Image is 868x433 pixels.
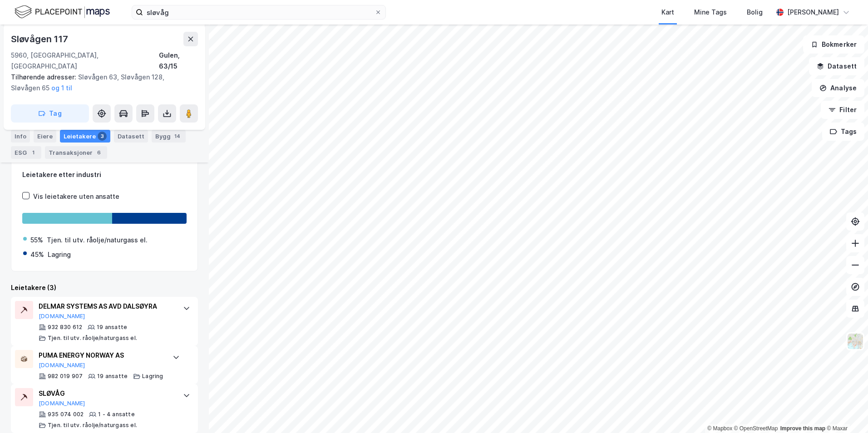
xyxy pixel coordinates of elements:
[97,373,128,380] div: 19 ansatte
[11,73,78,81] span: Tilhørende adresser:
[11,104,89,123] button: Tag
[29,148,38,157] div: 1
[15,4,110,20] img: logo.f888ab2527a4732fd821a326f86c7f29.svg
[747,7,763,18] div: Bolig
[734,425,778,432] a: OpenStreetMap
[39,350,163,361] div: PUMA ENERGY NORWAY AS
[11,50,159,72] div: 5960, [GEOGRAPHIC_DATA], [GEOGRAPHIC_DATA]
[114,130,148,143] div: Datasett
[822,123,864,141] button: Tags
[11,130,30,143] div: Info
[48,335,137,342] div: Tjen. til utv. råolje/naturgass el.
[11,282,198,293] div: Leietakere (3)
[173,132,182,141] div: 14
[39,362,85,369] button: [DOMAIN_NAME]
[45,146,107,159] div: Transaksjoner
[661,7,674,18] div: Kart
[11,32,70,46] div: Sløvågen 117
[60,130,110,143] div: Leietakere
[30,235,43,246] div: 55%
[694,7,727,18] div: Mine Tags
[30,249,44,260] div: 45%
[143,5,375,19] input: Søk på adresse, matrikkel, gårdeiere, leietakere eller personer
[707,425,732,432] a: Mapbox
[39,301,174,312] div: DELMAR SYSTEMS AS AVD DALSØYRA
[48,411,84,418] div: 935 074 002
[142,373,163,380] div: Lagring
[47,235,148,246] div: Tjen. til utv. råolje/naturgass el.
[39,388,174,399] div: SLØVÅG
[823,389,868,433] iframe: Chat Widget
[34,130,56,143] div: Eiere
[11,146,41,159] div: ESG
[48,324,82,331] div: 932 830 612
[98,132,107,141] div: 3
[847,333,864,350] img: Z
[780,425,825,432] a: Improve this map
[94,148,104,157] div: 6
[22,169,187,180] div: Leietakere etter industri
[48,373,83,380] div: 982 019 907
[98,411,135,418] div: 1 - 4 ansatte
[159,50,198,72] div: Gulen, 63/15
[48,249,71,260] div: Lagring
[97,324,127,331] div: 19 ansatte
[812,79,864,97] button: Analyse
[33,191,119,202] div: Vis leietakere uten ansatte
[787,7,839,18] div: [PERSON_NAME]
[39,400,85,407] button: [DOMAIN_NAME]
[152,130,186,143] div: Bygg
[809,57,864,75] button: Datasett
[39,313,85,320] button: [DOMAIN_NAME]
[48,422,137,429] div: Tjen. til utv. råolje/naturgass el.
[11,72,191,93] div: Sløvågen 63, Sløvågen 128, Sløvågen 65
[803,35,864,54] button: Bokmerker
[821,101,864,119] button: Filter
